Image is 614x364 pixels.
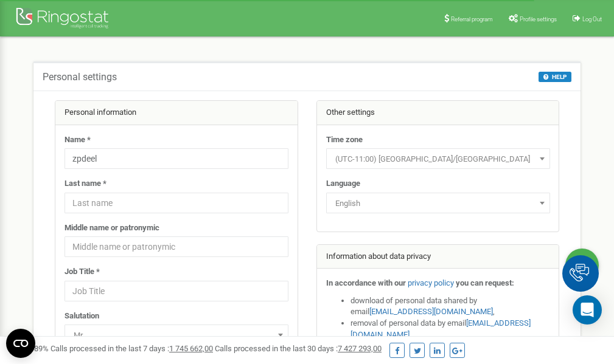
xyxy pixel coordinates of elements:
a: [EMAIL_ADDRESS][DOMAIN_NAME] [369,307,493,316]
strong: In accordance with our [326,278,406,287]
label: Job Title * [65,266,100,278]
li: removal of personal data by email , [351,318,550,340]
span: (UTC-11:00) Pacific/Midway [326,148,550,169]
h5: Personal settings [43,72,117,83]
label: Language [326,178,360,190]
u: 1 745 662,00 [169,344,213,353]
input: Name [65,148,288,169]
div: Information about data privacy [317,245,559,269]
label: Last name * [65,178,106,190]
label: Time zone [326,134,363,146]
span: English [330,195,546,212]
div: Other settings [317,101,559,125]
span: Profile settings [520,16,557,22]
span: Referral program [451,16,493,22]
input: Last name [65,193,288,213]
div: Open Intercom Messenger [573,295,602,325]
input: Middle name or patronymic [65,236,288,257]
label: Middle name or patronymic [65,222,159,234]
span: English [326,193,550,213]
span: (UTC-11:00) Pacific/Midway [330,151,546,168]
button: Open CMP widget [6,329,35,358]
button: HELP [539,72,571,82]
label: Salutation [65,311,99,322]
span: Log Out [582,16,602,22]
span: Calls processed in the last 30 days : [215,344,382,353]
div: Personal information [55,101,298,125]
label: Name * [65,134,91,146]
span: Mr. [65,325,288,345]
a: privacy policy [408,278,454,287]
input: Job Title [65,281,288,301]
strong: you can request: [456,278,514,287]
span: Mr. [69,327,284,344]
u: 7 427 293,00 [338,344,382,353]
span: Calls processed in the last 7 days : [51,344,213,353]
li: download of personal data shared by email , [351,295,550,318]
